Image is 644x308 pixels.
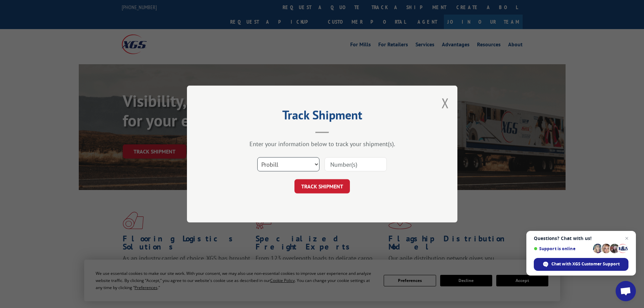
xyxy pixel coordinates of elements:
[551,261,620,267] span: Chat with XGS Customer Support
[442,94,449,112] button: Close modal
[325,157,387,171] input: Number(s)
[221,110,424,123] h2: Track Shipment
[534,258,628,271] div: Chat with XGS Customer Support
[616,281,636,301] div: Open chat
[534,236,628,241] span: Questions? Chat with us!
[623,234,631,242] span: Close chat
[221,140,424,148] div: Enter your information below to track your shipment(s).
[294,179,350,193] button: TRACK SHIPMENT
[534,246,591,251] span: Support is online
